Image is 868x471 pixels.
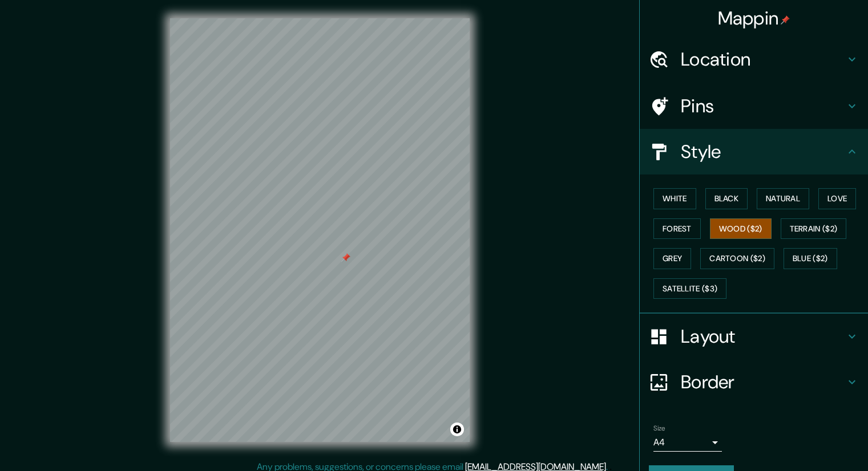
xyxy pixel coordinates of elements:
button: Love [818,188,856,209]
button: Toggle attribution [450,423,464,436]
div: Border [640,359,868,405]
img: pin-icon.png [781,15,790,25]
button: Blue ($2) [784,248,837,269]
div: Layout [640,314,868,359]
button: Natural [757,188,809,209]
button: Cartoon ($2) [700,248,774,269]
iframe: Help widget launcher [766,427,855,458]
div: A4 [653,433,722,452]
h4: Style [681,140,845,163]
button: Forest [653,218,701,239]
div: Pins [640,83,868,129]
h4: Location [681,48,845,71]
canvas: Map [170,18,470,442]
h4: Border [681,371,845,393]
button: Satellite ($3) [653,278,726,299]
h4: Mappin [718,7,790,30]
button: Terrain ($2) [781,218,847,239]
div: Location [640,36,868,82]
label: Size [653,424,665,433]
div: Style [640,129,868,174]
button: White [653,188,696,209]
h4: Layout [681,325,845,348]
button: Black [705,188,748,209]
h4: Pins [681,95,845,117]
button: Grey [653,248,691,269]
button: Wood ($2) [710,218,772,239]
